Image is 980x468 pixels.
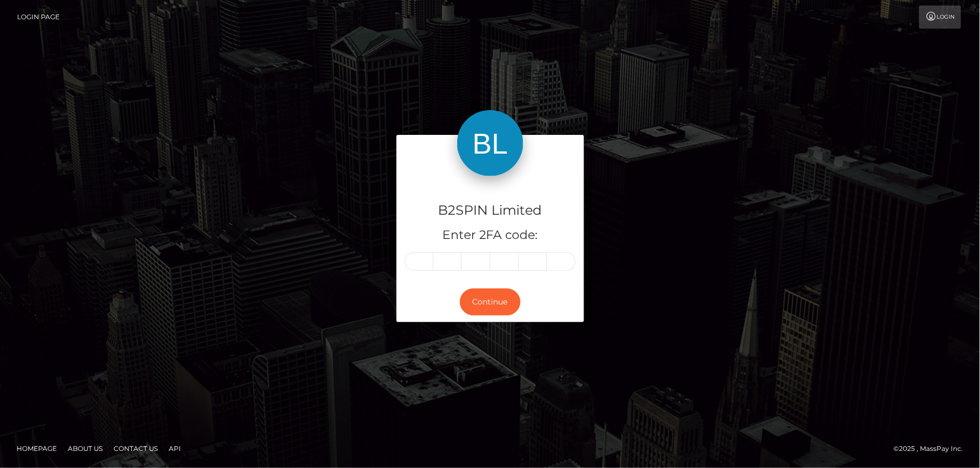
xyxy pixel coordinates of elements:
a: About Us [63,440,107,457]
a: Contact Us [109,440,162,457]
a: Homepage [12,440,61,457]
button: Continue [460,289,521,315]
img: B2SPIN Limited [457,110,523,176]
a: Login Page [17,6,60,29]
h5: Enter 2FA code: [405,227,576,244]
div: © 2025 , MassPay Inc. [894,443,972,455]
a: API [164,440,185,457]
a: Login [919,6,961,29]
h4: B2SPIN Limited [405,201,576,220]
